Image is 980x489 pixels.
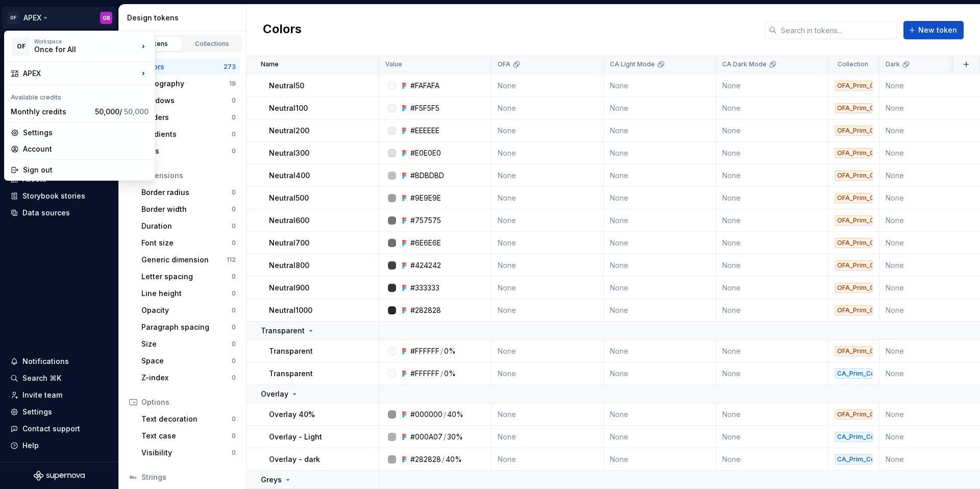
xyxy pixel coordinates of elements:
div: Account [23,144,149,154]
div: Available credits [7,87,153,104]
div: Workspace [34,38,138,44]
div: Sign out [23,165,149,175]
div: Settings [23,128,149,138]
span: 50,000 / [95,107,149,116]
div: OF [12,37,30,56]
div: Monthly credits [11,107,91,117]
span: 50,000 [124,107,149,116]
div: Once for All [34,44,121,55]
div: APEX [23,68,138,79]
